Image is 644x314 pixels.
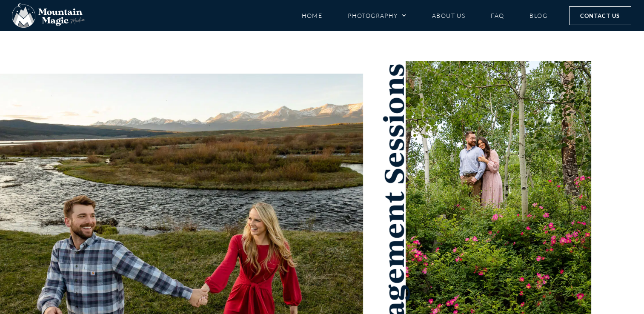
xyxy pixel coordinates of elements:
[580,11,620,20] span: Contact Us
[302,8,548,23] nav: Menu
[432,8,465,23] a: About Us
[12,3,85,28] img: Mountain Magic Media photography logo Crested Butte Photographer
[569,6,631,25] a: Contact Us
[302,8,323,23] a: Home
[530,8,547,23] a: Blog
[348,8,406,23] a: Photography
[491,8,504,23] a: FAQ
